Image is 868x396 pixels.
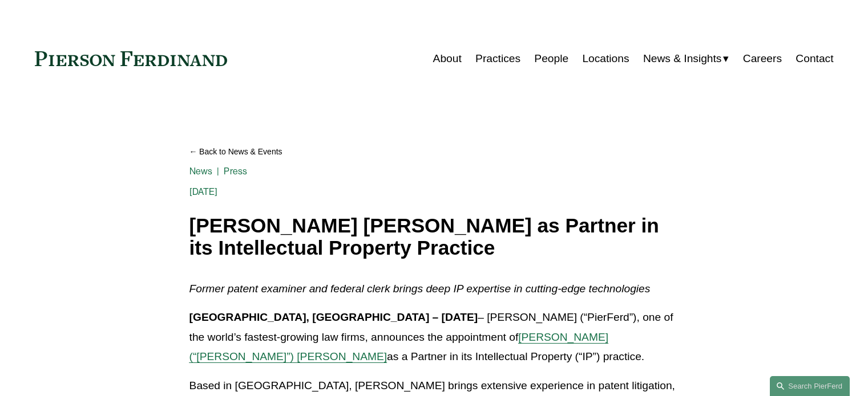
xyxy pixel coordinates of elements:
[796,48,833,70] a: Contact
[189,142,679,162] a: Back to News & Events
[189,283,651,295] em: Former patent examiner and federal clerk brings deep IP expertise in cutting-edge technologies
[475,48,520,70] a: Practices
[189,308,679,367] p: – [PERSON_NAME] (“PierFerd”), one of the world’s fastest-growing law firms, announces the appoint...
[743,48,782,70] a: Careers
[189,311,478,323] strong: [GEOGRAPHIC_DATA], [GEOGRAPHIC_DATA] – [DATE]
[534,48,568,70] a: People
[189,215,679,259] h1: [PERSON_NAME] [PERSON_NAME] as Partner in its Intellectual Property Practice
[189,166,213,177] a: News
[770,376,850,396] a: Search this site
[582,48,629,70] a: Locations
[433,48,462,70] a: About
[189,186,218,197] span: [DATE]
[643,48,729,70] a: folder dropdown
[224,166,247,177] a: Press
[643,49,722,69] span: News & Insights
